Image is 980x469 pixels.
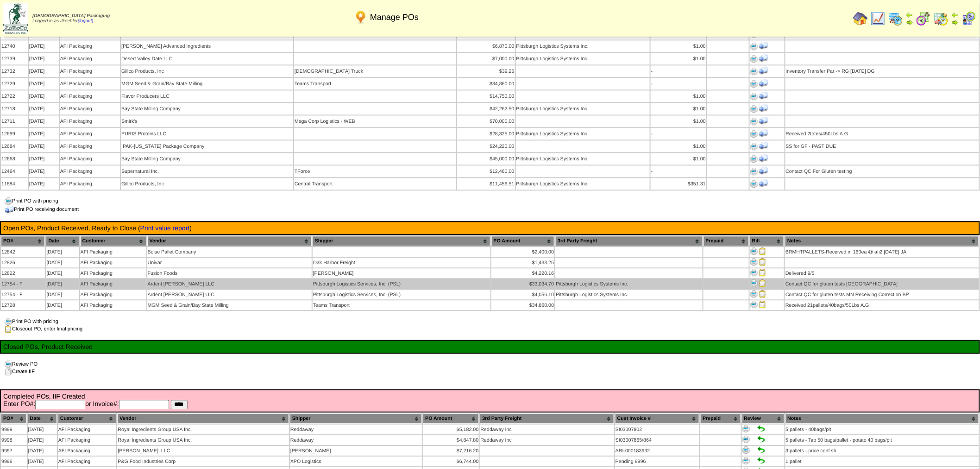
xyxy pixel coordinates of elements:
[458,69,515,74] div: $39.25
[458,131,515,137] div: $28,325.00
[294,165,456,177] td: TForce
[29,53,59,64] td: [DATE]
[1,90,28,102] td: 12722
[742,436,750,443] img: Print
[742,413,785,424] th: Review
[147,279,312,289] td: Ardent [PERSON_NAME] LLC
[750,180,758,188] img: Print
[147,300,312,310] td: MGM Seed & Grain/Bay State Milling
[117,456,289,466] td: P&G Food Industries Corp
[29,40,59,52] td: [DATE]
[80,258,146,267] td: AFI Packaging
[3,342,977,351] td: Closed POs, Product Received
[1,247,45,257] td: 12842
[121,140,293,152] td: IPAK-[US_STATE] Package Company
[759,166,768,175] img: Print Receiving Document
[750,93,758,100] img: Print
[80,268,146,278] td: AFI Packaging
[60,103,120,114] td: AFI Packaging
[759,41,768,50] img: Print Receiving Document
[29,103,59,114] td: [DATE]
[147,258,312,267] td: Univar
[1,178,28,190] td: 11884
[1,279,45,289] td: 12754 - F
[1,413,27,424] th: PO#
[28,435,57,445] td: [DATE]
[5,318,12,325] img: print.gif
[871,11,886,26] img: line_graph.gif
[759,301,766,308] img: Close PO
[750,247,758,255] img: Print
[117,435,289,445] td: Royal Ingredients Group USA Inc.
[313,279,490,289] td: Pittsburgh Logistics Services, Inc. (PSL)
[121,165,293,177] td: Supernatural Inc.
[491,236,555,246] th: PO Amount
[750,68,758,75] img: Print
[5,197,12,205] img: print.gif
[1,40,28,52] td: 12740
[121,103,293,114] td: Bay State Milling Company
[492,292,554,298] div: $4,056.10
[121,90,293,102] td: Flavor Producers LLC
[785,140,979,152] td: SS for GF - PAST DUE
[516,103,650,114] td: Pittsburgh Logistics Systems Inc.
[121,78,293,89] td: MGM Seed & Grain/Bay State Milling
[934,11,949,26] img: calendarinout.gif
[742,457,750,464] img: Print
[785,165,979,177] td: Contact QC For Gluten testing
[60,40,120,52] td: AFI Packaging
[750,301,758,308] img: Print
[785,300,979,310] td: Received 21pallets/40bags/50Lbs A.G
[60,78,120,89] td: AFI Packaging
[29,65,59,77] td: [DATE]
[492,260,554,266] div: $1,433.25
[1,78,28,89] td: 12729
[458,106,515,112] div: $42,262.50
[29,165,59,177] td: [DATE]
[1,65,28,77] td: 12732
[1,456,27,466] td: 9996
[759,141,768,150] img: Print Receiving Document
[290,435,422,445] td: Reddaway
[294,178,456,190] td: Central Transport
[742,446,750,454] img: Print
[60,165,120,177] td: AFI Packaging
[516,53,650,64] td: Pittsburgh Logistics Systems Inc.
[147,268,312,278] td: Fusion Foods
[370,13,419,22] span: Manage POs
[785,456,979,466] td: 1 pallet
[1,153,28,165] td: 12668
[759,178,768,188] img: Print Receiving Document
[294,65,456,77] td: [DEMOGRAPHIC_DATA] Truck
[785,268,979,278] td: Delivered 9/5
[651,156,706,162] div: $1.00
[147,290,312,299] td: Ardent [PERSON_NAME] LLC
[785,236,979,246] th: Notes
[1,115,28,127] td: 12711
[60,115,120,127] td: AFI Packaging
[58,456,117,466] td: AFI Packaging
[555,279,702,289] td: Pittsburgh Logistics Systems Inc.
[423,427,478,432] div: $5,182.00
[29,78,59,89] td: [DATE]
[951,19,959,26] img: arrowright.gif
[458,144,515,149] div: $24,220.00
[458,156,515,162] div: $45,000.00
[615,456,699,466] td: Pending 9996
[458,169,515,174] div: $12,460.00
[759,247,766,255] img: Close PO
[480,413,614,424] th: 3rd Party Freight
[906,11,913,19] img: arrowleft.gif
[80,236,146,246] th: Customer
[3,392,977,410] td: Completed POs, IIF Created
[117,446,289,456] td: [PERSON_NAME], LLC
[758,436,765,443] img: Set to Handled
[121,115,293,127] td: Smirk's
[3,224,977,232] td: Open POs, Product Received, Ready to Close ( )
[29,153,59,165] td: [DATE]
[423,413,479,424] th: PO Amount
[750,55,758,63] img: Print
[759,66,768,75] img: Print Receiving Document
[785,65,979,77] td: Inventory Transfer Par -> RG [DATE] DG
[423,459,478,464] div: $6,744.00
